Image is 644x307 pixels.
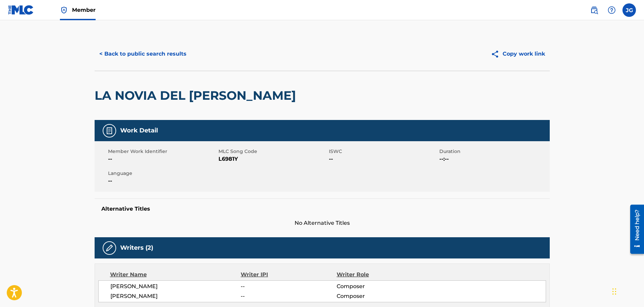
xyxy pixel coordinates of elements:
[105,127,113,135] img: Work Detail
[108,177,217,185] span: --
[491,50,503,58] img: Copy work link
[439,155,548,163] span: --:--
[110,271,241,279] div: Writer Name
[120,244,153,252] h5: Writers (2)
[60,6,68,14] img: Top Rightsholder
[95,219,550,227] span: No Alternative Titles
[101,206,543,212] h5: Alternative Titles
[241,271,337,279] div: Writer IPI
[8,5,34,15] img: MLC Logo
[587,3,601,17] a: Public Search
[622,3,636,17] div: User Menu
[72,6,96,14] span: Member
[608,6,616,14] img: help
[337,292,424,300] span: Composer
[120,127,158,134] h5: Work Detail
[218,148,327,155] span: MLC Song Code
[329,155,438,163] span: --
[241,292,336,300] span: --
[337,271,424,279] div: Writer Role
[329,148,438,155] span: ISWC
[241,282,336,290] span: --
[337,282,424,290] span: Composer
[612,281,616,302] div: Drag
[110,292,241,300] span: [PERSON_NAME]
[625,202,644,256] iframe: Resource Center
[439,148,548,155] span: Duration
[95,45,191,62] button: < Back to public search results
[590,6,598,14] img: search
[218,155,327,163] span: L6981Y
[486,45,550,62] button: Copy work link
[108,170,217,177] span: Language
[110,282,241,290] span: [PERSON_NAME]
[108,155,217,163] span: --
[105,244,113,252] img: Writers
[610,275,644,307] iframe: Chat Widget
[108,148,217,155] span: Member Work Identifier
[95,88,299,103] h2: LA NOVIA DEL [PERSON_NAME]
[605,3,618,17] div: Help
